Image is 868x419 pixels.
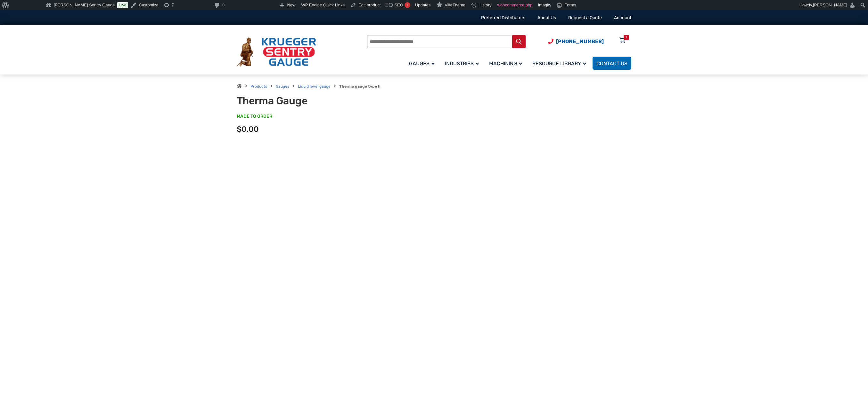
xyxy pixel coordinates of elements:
[568,15,602,20] a: Request a Quote
[596,60,627,67] span: Contact Us
[250,84,267,89] a: Products
[298,84,331,89] a: Liquid level gauge
[409,60,435,67] span: Gauges
[445,60,479,67] span: Industries
[441,56,485,71] a: Industries
[528,56,593,71] a: Resource Library
[556,38,604,44] span: [PHONE_NUMBER]
[593,57,631,70] a: Contact Us
[614,15,631,20] a: Account
[548,37,604,45] a: Phone Number (920) 434-8860
[339,84,381,89] strong: Therma gauge type h
[237,37,316,67] img: Krueger Sentry Gauge
[485,56,528,71] a: Machining
[237,113,272,120] span: MADE TO ORDER
[532,60,586,67] span: Resource Library
[481,15,525,20] a: Preferred Distributors
[276,84,289,89] a: Gauges
[489,60,522,67] span: Machining
[237,125,259,134] span: $0.00
[537,15,556,20] a: About Us
[625,35,627,40] div: 3
[237,95,395,107] h1: Therma Gauge
[405,56,441,71] a: Gauges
